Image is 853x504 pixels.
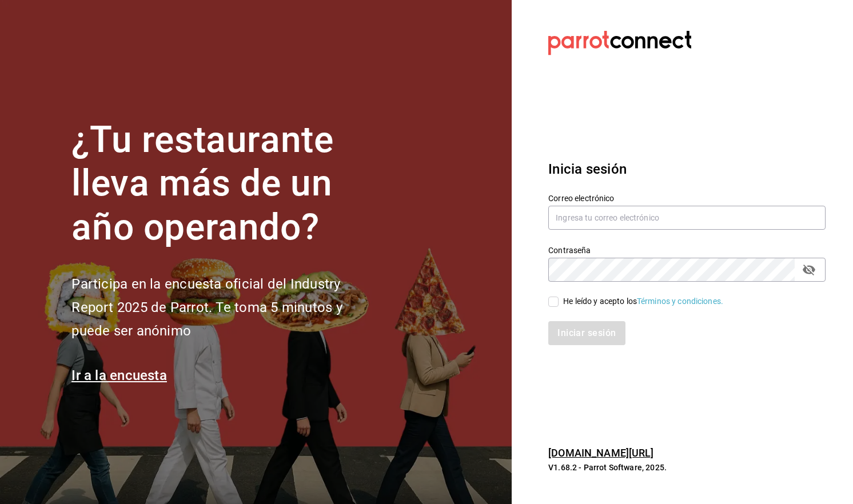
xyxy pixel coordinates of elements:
a: [DOMAIN_NAME][URL] [548,447,653,459]
label: Contraseña [548,246,826,254]
a: Ir a la encuesta [71,367,167,383]
div: He leído y acepto los [563,295,723,307]
input: Ingresa tu correo electrónico [548,206,826,230]
a: Términos y condiciones. [637,297,723,306]
h2: Participa en la encuesta oficial del Industry Report 2025 de Parrot. Te toma 5 minutos y puede se... [71,273,380,342]
label: Correo electrónico [548,194,826,202]
button: passwordField [799,260,819,279]
h1: ¿Tu restaurante lleva más de un año operando? [71,118,380,250]
h3: Inicia sesión [548,159,826,179]
p: V1.68.2 - Parrot Software, 2025. [548,462,826,473]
